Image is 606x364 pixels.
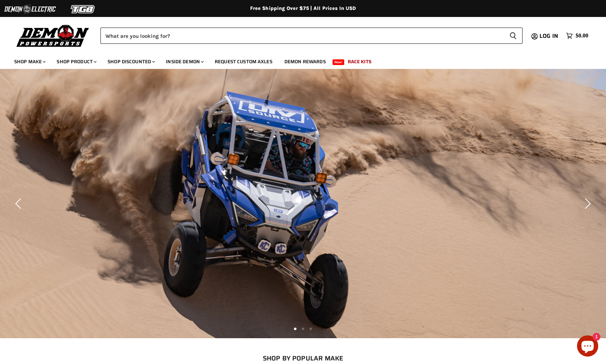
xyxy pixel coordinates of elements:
[4,2,57,16] img: Demon Electric Logo 2
[14,23,92,48] img: Demon Powersports
[9,52,587,69] ul: Main menu
[579,196,594,211] button: Next
[575,335,600,358] inbox-online-store-chat: Shopify online store chat
[536,33,562,39] a: Log in
[100,28,523,44] form: Product
[562,31,592,41] a: $0.00
[9,54,50,69] a: Shop Make
[100,28,504,44] input: Search
[333,59,345,65] span: New!
[539,31,558,40] span: Log in
[29,354,577,362] h2: SHOP BY POPULAR MAKE
[51,54,101,69] a: Shop Product
[279,54,331,69] a: Demon Rewards
[57,2,110,16] img: TGB Logo 2
[576,33,588,39] span: $0.00
[20,5,586,12] div: Free Shipping Over $75 | All Prices In USD
[302,328,304,330] li: Page dot 2
[12,196,27,211] button: Previous
[342,54,377,69] a: Race Kits
[310,328,312,330] li: Page dot 3
[161,54,208,69] a: Inside Demon
[504,28,523,44] button: Search
[209,54,278,69] a: Request Custom Axles
[102,54,159,69] a: Shop Discounted
[294,328,296,330] li: Page dot 1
